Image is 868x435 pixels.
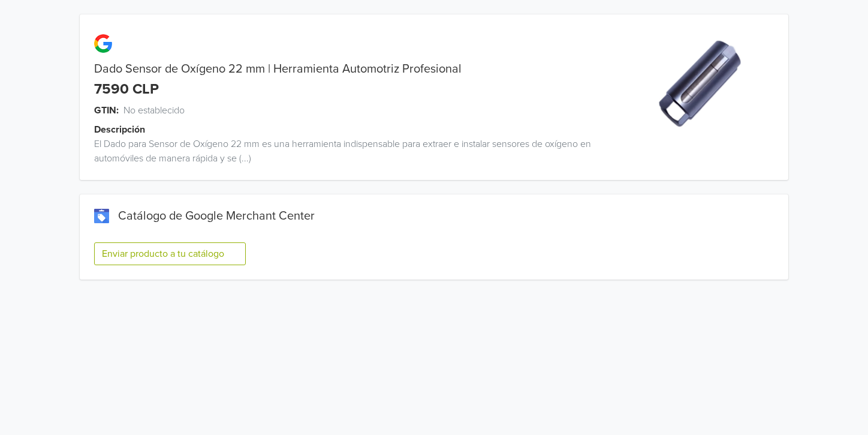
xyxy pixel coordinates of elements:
[80,62,611,76] div: Dado Sensor de Oxígeno 22 mm | Herramienta Automotriz Profesional
[94,122,625,137] div: Descripción
[94,209,774,223] div: Catálogo de Google Merchant Center
[80,137,611,166] div: El Dado para Sensor de Oxígeno 22 mm es una herramienta indispensable para extraer e instalar sen...
[123,103,185,118] span: No establecido
[94,103,119,118] span: GTIN:
[655,38,745,129] img: product_image
[94,81,159,98] div: 7590 CLP
[94,242,246,265] button: Enviar producto a tu catálogo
